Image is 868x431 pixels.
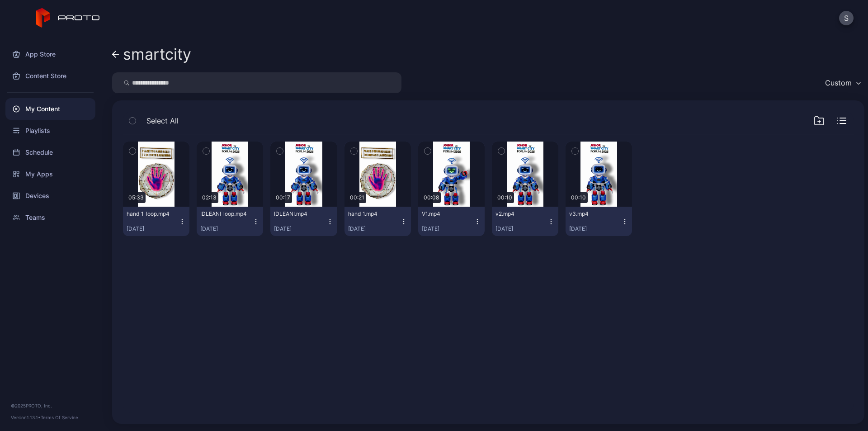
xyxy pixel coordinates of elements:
[5,65,95,87] a: Content Store
[569,225,621,232] div: [DATE]
[123,207,189,236] button: hand_1_loop.mp4[DATE]
[566,207,632,236] button: v3.mp4[DATE]
[274,210,324,218] div: IDLEANI.mp4
[422,210,472,218] div: V1.mp4
[200,210,250,218] div: IDLEANI_loop.mp4
[344,207,411,236] button: hand_1.mp4[DATE]
[5,207,95,228] a: Teams
[5,120,95,142] a: Playlists
[492,207,558,236] button: v2.mp4[DATE]
[200,225,252,232] div: [DATE]
[197,207,263,236] button: IDLEANI_loop.mp4[DATE]
[270,207,337,236] button: IDLEANI.mp4[DATE]
[569,210,619,218] div: v3.mp4
[348,225,400,232] div: [DATE]
[11,402,90,409] div: © 2025 PROTO, Inc.
[146,115,179,126] span: Select All
[821,72,864,93] button: Custom
[348,210,398,218] div: hand_1.mp4
[5,185,95,207] a: Devices
[5,98,95,120] a: My Content
[127,225,179,232] div: [DATE]
[274,225,326,232] div: [DATE]
[5,163,95,185] a: My Apps
[127,210,176,218] div: hand_1_loop.mp4
[495,210,545,218] div: v2.mp4
[825,78,852,87] div: Custom
[5,43,95,65] a: App Store
[11,415,41,420] span: Version 1.13.1 •
[418,207,485,236] button: V1.mp4[DATE]
[41,415,78,420] a: Terms Of Service
[123,46,191,63] div: smartcity
[422,225,474,232] div: [DATE]
[839,11,854,25] button: S
[495,225,547,232] div: [DATE]
[5,142,95,163] a: Schedule
[112,43,191,65] a: smartcity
